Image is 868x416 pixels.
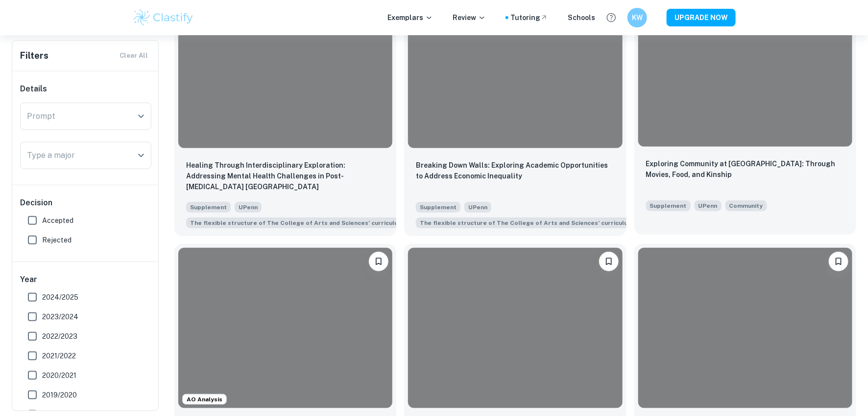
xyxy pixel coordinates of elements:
a: Schools [568,12,595,23]
span: UPenn [695,200,722,211]
button: UPGRADE NOW [667,9,736,26]
h6: Decision [20,197,151,209]
span: Supplement [416,202,460,213]
span: 2021/2022 [42,350,76,361]
span: 2024/2025 [42,292,78,303]
span: 2022/2023 [42,331,77,342]
span: 2020/2021 [42,370,76,381]
span: The flexible structure of The College of Arts and Sciences’ curriculum is d [190,219,415,227]
a: Tutoring [510,12,548,23]
h6: Year [20,274,151,285]
p: Review [453,12,486,23]
span: 2023/2024 [42,311,78,322]
p: Exploring Community at Penn: Through Movies, Food, and Kinship [646,158,844,180]
span: How will you explore community at Penn? Consider how Penn will help shape your perspective and id... [725,199,767,211]
span: Community [729,201,763,210]
span: UPenn [235,202,262,213]
p: Exemplars [387,12,433,23]
h6: Filters [20,49,48,63]
button: Open [134,149,148,162]
span: UPenn [464,202,491,213]
button: Bookmark [599,252,619,271]
h6: Details [20,83,151,95]
span: Accepted [42,215,73,226]
button: KW [627,8,647,27]
h6: KW [632,12,643,23]
span: 2019/2020 [42,390,77,400]
span: Rejected [42,235,72,245]
span: Supplement [186,202,231,213]
span: The flexible structure of The College of Arts and Sciences’ curriculum is designed to inspire exp... [416,217,649,228]
button: Bookmark [829,252,848,271]
button: Bookmark [369,252,388,271]
p: Healing Through Interdisciplinary Exploration: Addressing Mental Health Challenges in Post-Genoci... [186,160,385,192]
p: Breaking Down Walls: Exploring Academic Opportunities to Address Economic Inequality [416,160,614,181]
button: Help and Feedback [603,9,620,26]
span: AO Analysis [183,395,226,404]
span: The flexible structure of The College of Arts and Sciences’ curriculum is designed to inspire exp... [186,217,419,228]
img: Clastify logo [132,8,194,27]
span: Supplement [646,200,691,211]
button: Open [134,109,148,123]
span: The flexible structure of The College of Arts and Sciences’ curriculum is d [420,219,645,227]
